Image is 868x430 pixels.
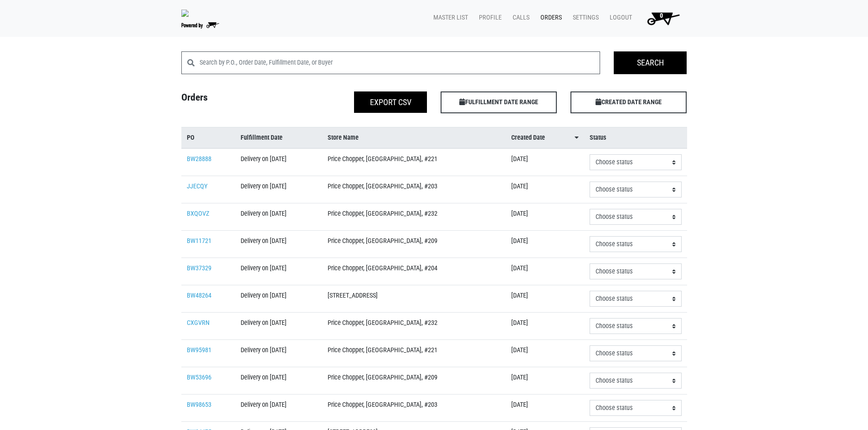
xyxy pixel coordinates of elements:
[472,9,505,26] a: Profile
[235,367,322,395] td: Delivery on [DATE]
[187,319,210,327] a: CXGVRN
[328,133,359,143] span: Store Name
[322,203,506,231] td: Price Chopper, [GEOGRAPHIC_DATA], #232
[181,22,219,29] img: Powered by Big Wheelbarrow
[187,346,211,354] a: BW95981
[322,148,506,176] td: Price Chopper, [GEOGRAPHIC_DATA], #221
[187,264,211,272] a: BW37329
[187,133,230,143] a: PO
[602,9,636,26] a: Logout
[506,340,584,367] td: [DATE]
[506,313,584,340] td: [DATE]
[322,395,506,422] td: Price Chopper, [GEOGRAPHIC_DATA], #203
[506,148,584,176] td: [DATE]
[505,9,533,26] a: Calls
[322,176,506,203] td: Price Chopper, [GEOGRAPHIC_DATA], #203
[533,9,565,26] a: Orders
[660,12,663,20] span: 0
[322,258,506,285] td: Price Chopper, [GEOGRAPHIC_DATA], #204
[590,133,681,143] a: Status
[570,91,687,113] span: CREATED DATE RANGE
[506,203,584,231] td: [DATE]
[235,176,322,203] td: Delivery on [DATE]
[235,231,322,258] td: Delivery on [DATE]
[241,133,282,143] span: Fulfillment Date
[187,182,208,190] a: JJECQY
[322,313,506,340] td: Price Chopper, [GEOGRAPHIC_DATA], #232
[426,9,472,26] a: Master List
[187,237,211,245] a: BW11721
[187,374,211,381] a: BW53696
[565,9,602,26] a: Settings
[506,231,584,258] td: [DATE]
[187,210,210,218] a: BXQOVZ
[590,133,606,143] span: Status
[235,203,322,231] td: Delivery on [DATE]
[235,258,322,285] td: Delivery on [DATE]
[187,401,211,409] a: BW98653
[322,231,506,258] td: Price Chopper, [GEOGRAPHIC_DATA], #209
[241,133,316,143] a: Fulfillment Date
[511,133,545,143] span: Created Date
[181,10,189,17] img: original-fc7597fdc6adbb9d0e2ae620e786d1a2.jpg
[235,313,322,340] td: Delivery on [DATE]
[235,395,322,422] td: Delivery on [DATE]
[328,133,500,143] a: Store Name
[511,133,579,143] a: Created Date
[506,258,584,285] td: [DATE]
[322,367,506,395] td: Price Chopper, [GEOGRAPHIC_DATA], #209
[187,292,211,299] a: BW48264
[614,51,687,74] input: Search
[187,133,195,143] span: PO
[235,285,322,313] td: Delivery on [DATE]
[354,91,427,113] button: Export CSV
[235,340,322,367] td: Delivery on [DATE]
[322,285,506,313] td: [STREET_ADDRESS]
[441,91,557,113] span: FULFILLMENT DATE RANGE
[636,9,687,27] a: 0
[506,176,584,203] td: [DATE]
[322,340,506,367] td: Price Chopper, [GEOGRAPHIC_DATA], #221
[175,91,304,110] h4: Orders
[506,395,584,422] td: [DATE]
[235,148,322,176] td: Delivery on [DATE]
[200,51,601,74] input: Search by P.O., Order Date, Fulfillment Date, or Buyer
[643,9,683,27] img: Cart
[187,155,211,163] a: BW28888
[506,285,584,313] td: [DATE]
[506,367,584,395] td: [DATE]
